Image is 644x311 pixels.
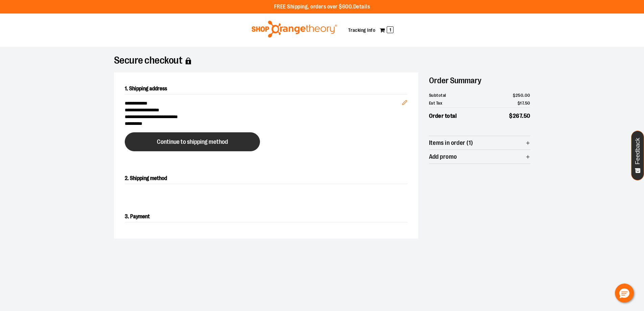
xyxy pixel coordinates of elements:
[525,93,530,98] span: 00
[274,3,370,11] p: FREE Shipping, orders over $600.
[429,140,473,146] span: Items in order (1)
[348,27,376,33] a: Tracking Info
[516,93,524,98] span: 250
[114,58,530,64] h1: Secure checkout
[429,136,530,150] button: Items in order (1)
[429,154,457,160] span: Add promo
[429,100,443,107] span: Est Tax
[525,101,530,106] span: 50
[157,139,228,145] span: Continue to shipping method
[524,101,525,106] span: .
[615,284,634,303] button: Hello, have a question? Let’s chat.
[125,83,407,94] h2: 1. Shipping address
[523,93,525,98] span: .
[520,101,524,106] span: 17
[251,21,338,38] img: Shop Orangetheory
[524,113,530,119] span: 50
[429,150,530,163] button: Add promo
[125,173,407,184] h2: 2. Shipping method
[631,131,644,180] button: Feedback - Show survey
[353,4,370,10] a: Details
[429,72,530,89] h2: Order Summary
[522,113,524,119] span: .
[518,101,520,106] span: $
[125,132,260,151] button: Continue to shipping method
[513,93,516,98] span: $
[397,89,413,113] button: Edit
[429,92,446,99] span: Subtotal
[429,112,457,120] span: Order total
[509,113,513,119] span: $
[635,138,641,164] span: Feedback
[513,113,522,119] span: 267
[387,26,393,33] span: 1
[125,211,407,222] h2: 3. Payment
